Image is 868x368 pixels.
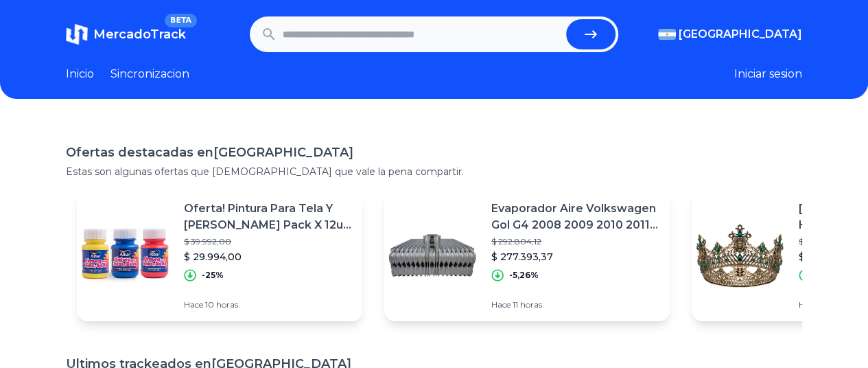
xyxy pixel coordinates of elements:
img: MercadoTrack [66,23,88,45]
a: Inicio [66,66,94,82]
span: [GEOGRAPHIC_DATA] [679,26,802,43]
a: Featured imageEvaporador Aire Volkswagen Gol G4 2008 2009 2010 2011 2012$ 292.804,12$ 277.393,37-... [384,189,670,321]
a: Featured imageOferta! Pintura Para Tela Y [PERSON_NAME] Pack X 12u De 40 Cc$ 39.992,00$ 29.994,00... [77,189,362,321]
h1: Ofertas destacadas en [GEOGRAPHIC_DATA] [66,143,802,162]
p: Oferta! Pintura Para Tela Y [PERSON_NAME] Pack X 12u De 40 Cc [184,200,351,233]
img: Argentina [658,29,676,40]
p: -25% [202,270,224,281]
p: Evaporador Aire Volkswagen Gol G4 2008 2009 2010 2011 2012 [491,200,659,233]
img: Featured image [384,207,480,303]
a: Sincronizacion [110,66,189,82]
p: Estas son algunas ofertas que [DEMOGRAPHIC_DATA] que vale la pena compartir. [66,165,802,179]
span: MercadoTrack [93,27,186,42]
p: Hace 10 horas [184,299,351,310]
p: $ 29.994,00 [184,250,351,264]
span: BETA [165,14,197,27]
button: [GEOGRAPHIC_DATA] [658,26,802,43]
a: MercadoTrackBETA [66,23,186,45]
img: Featured image [692,207,788,303]
p: $ 277.393,37 [491,250,659,264]
img: Featured image [77,207,173,303]
p: $ 39.992,00 [184,236,351,247]
p: -5,26% [509,270,539,281]
p: Hace 11 horas [491,299,659,310]
p: $ 292.804,12 [491,236,659,247]
button: Iniciar sesion [734,66,802,82]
